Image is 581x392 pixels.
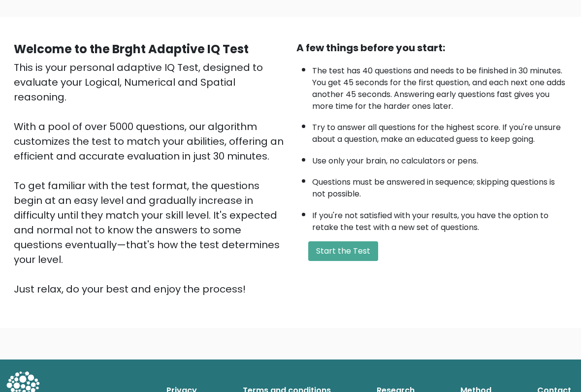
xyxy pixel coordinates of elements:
div: A few things before you start: [296,40,567,55]
li: Use only your brain, no calculators or pens. [312,150,567,167]
li: Questions must be answered in sequence; skipping questions is not possible. [312,171,567,200]
button: Start the Test [308,241,378,261]
b: Welcome to the Brght Adaptive IQ Test [14,41,249,57]
li: Try to answer all questions for the highest score. If you're unsure about a question, make an edu... [312,117,567,145]
li: If you're not satisfied with your results, you have the option to retake the test with a new set ... [312,205,567,233]
li: The test has 40 questions and needs to be finished in 30 minutes. You get 45 seconds for the firs... [312,60,567,112]
div: This is your personal adaptive IQ Test, designed to evaluate your Logical, Numerical and Spatial ... [14,60,285,296]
